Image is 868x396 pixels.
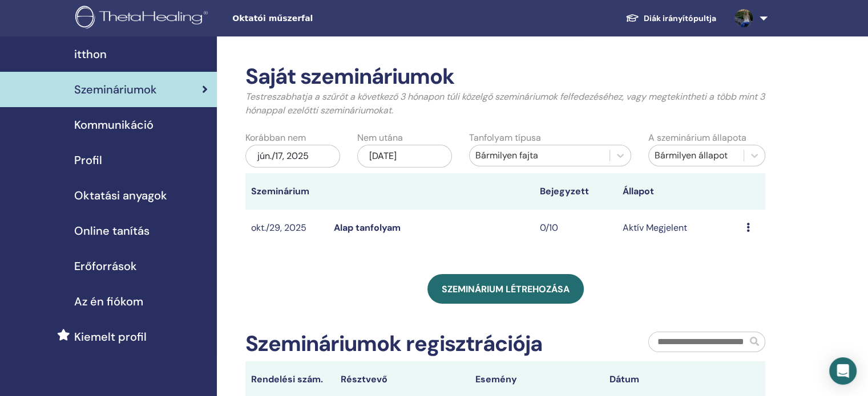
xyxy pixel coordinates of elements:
span: Oktatási anyagok [74,187,167,204]
a: Diák irányítópultja [616,8,725,29]
span: Erőforrások [74,258,137,275]
span: itthon [74,46,107,63]
img: logo.png [75,6,212,31]
label: Tanfolyam típusa [469,131,541,145]
span: Kommunikáció [74,116,154,133]
a: Szeminárium létrehozása [427,274,584,304]
td: 0/10 [534,210,617,247]
span: Online tanítás [74,222,150,239]
label: Nem utána [357,131,403,145]
td: Aktív Megjelent [617,210,741,247]
h2: Szemináriumok regisztrációja [245,331,542,357]
div: Bármilyen fajta [475,149,604,162]
th: Szeminárium [245,173,328,210]
label: Korábban nem [245,131,306,145]
span: Szeminárium létrehozása [442,283,570,295]
label: A szeminárium állapota [648,131,746,145]
span: Az én fiókom [74,293,143,310]
span: Kiemelt profil [74,328,147,345]
span: Oktatói műszerfal [232,13,403,25]
div: [DATE] [357,145,452,168]
th: Állapot [617,173,741,210]
p: Testreszabhatja a szűrőt a következő 3 hónapon túli közelgő szemináriumok felfedezéséhez, vagy me... [245,90,765,117]
th: Bejegyzett [534,173,617,210]
div: Bármilyen állapot [655,149,738,162]
div: jún./17, 2025 [245,145,340,168]
span: Profil [74,152,102,169]
td: okt./29, 2025 [245,210,328,247]
span: Szemináriumok [74,81,157,98]
a: Alap tanfolyam [334,222,401,234]
div: Open Intercom Messenger [829,357,857,385]
img: default.jpg [734,9,753,27]
h2: Saját szemináriumok [245,64,765,90]
img: graduation-cap-white.svg [625,13,639,23]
